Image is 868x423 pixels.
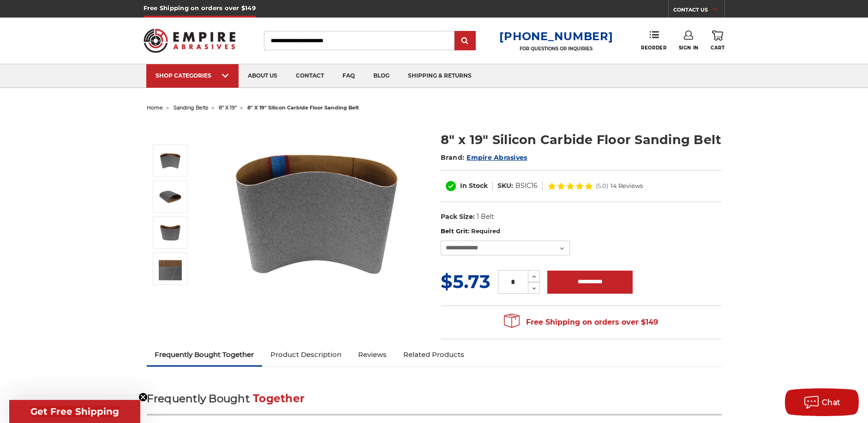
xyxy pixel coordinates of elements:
label: Belt Grit: [441,227,722,236]
a: [PHONE_NUMBER] [499,30,613,43]
a: Frequently Bought Together [147,344,263,365]
dt: SKU: [497,181,513,191]
div: Get Free ShippingClose teaser [9,400,140,423]
a: Empire Abrasives [467,153,527,162]
a: Reorder [641,30,666,50]
span: Together [253,392,305,405]
span: $5.73 [441,270,491,293]
img: 7-7-8" x 29-1-2 " Silicon Carbide belt for aggressive sanding on concrete and hardwood floors as ... [226,121,410,306]
span: 14 Reviews [611,183,643,189]
span: (5.0) [596,183,608,189]
img: Silicon Carbide 7-7-8-inch by 29-1-2 -inch belt for floor sanding, compatible with Clarke EZ-7-7-... [159,257,182,280]
small: Required [471,227,500,235]
a: sanding belts [174,104,208,111]
h1: 8" x 19" Silicon Carbide Floor Sanding Belt [441,131,722,149]
a: contact [287,64,333,88]
span: Frequently Bought [147,392,250,405]
p: FOR QUESTIONS OR INQUIRIES [499,46,613,52]
a: blog [364,64,399,88]
span: 8" x 19" silicon carbide floor sanding belt [247,104,359,111]
img: 7-7-8" x 29-1-2 " Silicon Carbide belt for aggressive sanding on concrete and hardwood floors as ... [159,149,182,172]
a: about us [239,64,287,88]
span: Cart [711,45,724,51]
dt: Pack Size: [441,212,475,222]
div: SHOP CATEGORIES [156,72,229,79]
span: Free Shipping on orders over $149 [504,313,658,332]
a: faq [333,64,364,88]
img: Empire Abrasives [144,23,236,59]
img: 7-7-8" x 29-1-2 " Silicon Carbide belt for floor sanding, compatible with Clarke EZ-7-7-8 sanders... [159,185,182,208]
dd: 1 Belt [477,212,494,222]
span: Brand: [441,153,465,162]
a: Related Products [395,344,473,365]
a: Cart [711,30,724,51]
a: shipping & returns [399,64,481,88]
button: Close teaser [138,393,148,402]
a: 8" x 19" [219,104,237,111]
a: CONTACT US [673,5,724,18]
span: Get Free Shipping [30,406,119,417]
button: Chat [785,388,859,416]
span: Sign In [679,45,699,51]
a: Reviews [350,344,395,365]
dd: BSIC16 [515,181,538,191]
a: home [147,104,163,111]
span: In Stock [460,181,488,190]
span: Reorder [641,45,666,51]
img: Silicon Carbide 7-7-8" x 29-1-2 " sanding belt designed for hardwood and concrete floor sanding, ... [159,221,182,244]
span: Chat [822,398,841,407]
a: Product Description [262,344,350,365]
